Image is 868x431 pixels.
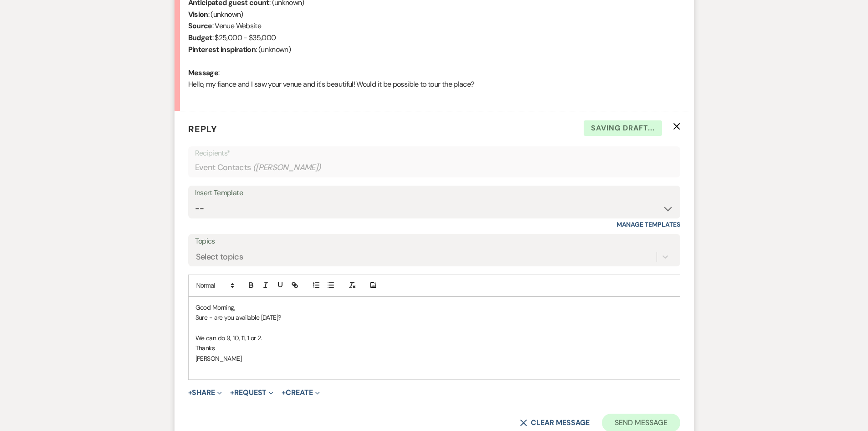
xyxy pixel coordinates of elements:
[188,389,222,396] button: Share
[188,10,208,19] b: Vision
[195,343,673,353] p: Thanks
[188,68,219,78] b: Message
[195,187,673,200] div: Insert Template
[195,147,673,159] p: Recipients*
[188,389,192,396] span: +
[584,120,662,136] span: Saving draft...
[188,45,256,54] b: Pinterest inspiration
[520,419,589,426] button: Clear message
[230,389,273,396] button: Request
[188,123,217,135] span: Reply
[282,389,319,396] button: Create
[195,159,673,177] div: Event Contacts
[230,389,234,396] span: +
[195,302,673,312] p: Good Morning,
[188,33,212,42] b: Budget
[195,333,673,343] p: We can do 9, 10, 11, 1 or 2.
[196,250,243,263] div: Select topics
[188,21,212,31] b: Source
[616,220,680,228] a: Manage Templates
[282,389,286,396] span: +
[195,312,673,322] p: Sure - are you available [DATE]?
[253,161,321,174] span: ( [PERSON_NAME] )
[195,235,673,248] label: Topics
[195,353,673,363] p: [PERSON_NAME]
